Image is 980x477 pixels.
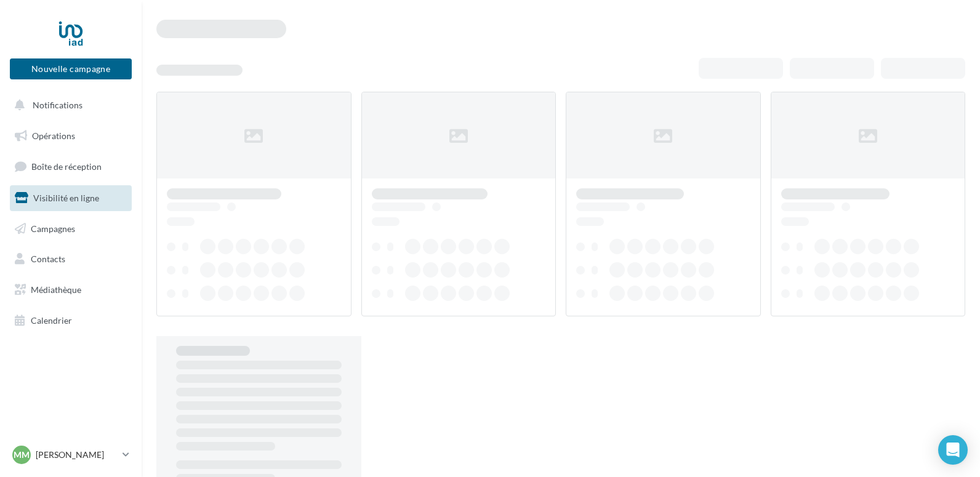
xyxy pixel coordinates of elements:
[31,161,102,172] span: Boîte de réception
[32,130,75,141] span: Opérations
[7,123,134,149] a: Opérations
[7,308,134,334] a: Calendrier
[31,284,81,295] span: Médiathèque
[33,193,99,203] span: Visibilité en ligne
[7,185,134,211] a: Visibilité en ligne
[10,443,132,467] a: MM [PERSON_NAME]
[36,449,118,461] p: [PERSON_NAME]
[31,315,72,326] span: Calendrier
[14,449,30,461] span: MM
[31,254,65,264] span: Contacts
[7,216,134,242] a: Campagnes
[7,246,134,272] a: Contacts
[33,100,82,110] span: Notifications
[10,58,132,79] button: Nouvelle campagne
[31,223,75,233] span: Campagnes
[7,153,134,180] a: Boîte de réception
[7,277,134,303] a: Médiathèque
[938,435,968,465] div: Open Intercom Messenger
[7,92,129,118] button: Notifications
